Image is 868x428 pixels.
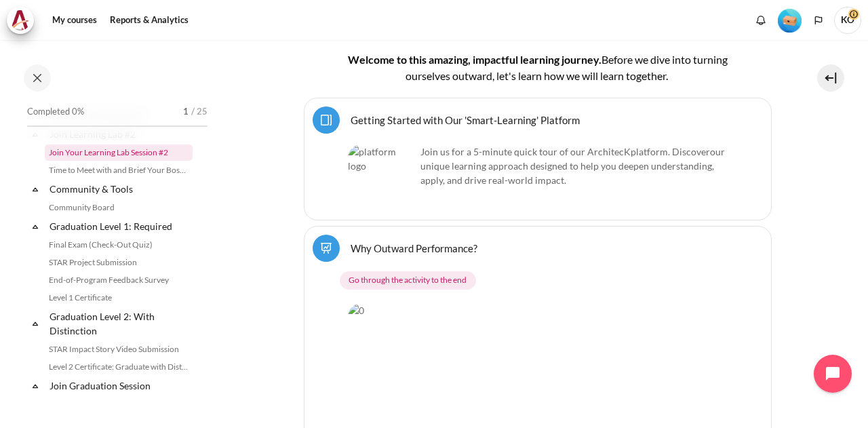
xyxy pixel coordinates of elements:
span: / 25 [191,105,208,119]
a: Level #1 [772,7,807,33]
h4: Welcome to this amazing, impactful learning journey. [347,52,728,84]
span: Collapse [28,317,42,330]
span: Go through the activity to the end [349,274,467,286]
span: efore we dive into turning ourselves outward, let's learn how we will learn together. [406,53,728,82]
a: End-of-Program Feedback Survey [45,272,193,288]
div: Completion requirements for Why Outward Performance? [340,269,741,293]
p: Join us for a 5-minute quick tour of our ArchitecK platform. Discover [348,144,728,187]
a: Level 2 Certificate: Graduate with Distinction [45,359,193,375]
a: Final Exam (Check-Out Quiz) [45,237,193,253]
img: platform logo [348,144,416,212]
a: Graduation Level 1: Required [47,217,193,235]
span: . [420,146,725,186]
a: Level 1 Certificate [45,290,193,306]
a: Join Graduation Session [47,376,193,395]
span: B [601,53,608,66]
span: Collapse [28,182,42,196]
span: our unique learning approach designed to help you deepen understanding, apply, and drive real-wor... [420,146,725,186]
a: STAR Impact Story Video Submission [45,341,193,357]
div: Show notification window with no new notifications [751,10,771,31]
a: Reports & Analytics [105,7,193,34]
span: Completed 0% [27,105,84,119]
a: User menu [834,7,861,34]
span: KO [834,7,861,34]
a: My courses [47,7,102,34]
a: Community & Tools [47,180,193,198]
a: Architeck Architeck [7,7,41,34]
div: Level #1 [778,7,802,33]
span: Collapse [28,379,42,393]
a: Why Outward Performance? [351,241,477,254]
a: Completed 0% 1 / 25 [27,102,208,140]
button: Languages [808,10,829,31]
a: Time to Meet with and Brief Your Boss #2 [45,162,193,178]
a: Getting Started with Our 'Smart-Learning' Platform [351,113,580,126]
span: 1 [183,105,189,119]
img: Architeck [11,10,30,31]
span: Collapse [28,220,42,233]
a: STAR Project Submission [45,254,193,271]
a: Community Board [45,199,193,216]
a: Graduation Level 2: With Distinction [47,307,193,340]
img: Level #1 [778,9,802,33]
a: Join Your Learning Lab Session #2 [45,144,193,161]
